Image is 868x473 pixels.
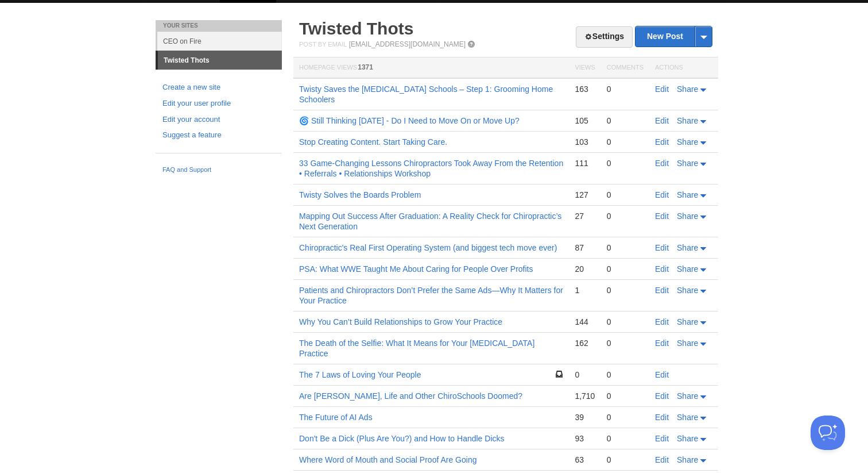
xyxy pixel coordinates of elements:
th: Comments [601,57,649,79]
a: Edit [655,434,669,443]
div: 1 [575,285,595,295]
span: Share [677,211,698,221]
span: Share [677,413,698,422]
a: Edit your account [162,114,275,126]
div: 63 [575,455,595,465]
span: Share [677,137,698,147]
div: 20 [575,264,595,274]
a: Twisty Solves the Boards Problem [299,190,421,199]
div: 0 [607,190,644,200]
div: 111 [575,158,595,168]
a: Patients and Chiropractors Don’t Prefer the Same Ads—Why It Matters for Your Practice [299,286,563,305]
span: Share [677,286,698,295]
a: The Death of the Selfie: What It Means for Your [MEDICAL_DATA] Practice [299,339,534,358]
a: The Future of AI Ads [299,413,373,422]
a: Stop Creating Content. Start Taking Care. [299,137,447,147]
a: Edit [655,116,669,125]
a: Don't Be a Dick (Plus Are You?) and How to Handle Dicks [299,434,505,443]
span: Share [677,190,698,199]
a: Edit [655,370,669,379]
div: 0 [607,285,644,295]
a: Edit [655,243,669,252]
div: 1,710 [575,391,595,401]
div: 0 [607,137,644,147]
div: 0 [607,264,644,274]
div: 127 [575,190,595,200]
div: 0 [607,455,644,465]
a: 🌀 Still Thinking [DATE] - Do I Need to Move On or Move Up? [299,116,520,125]
a: Create a new site [162,82,275,94]
th: Views [569,57,600,79]
div: 0 [607,116,644,126]
div: 105 [575,116,595,126]
iframe: Help Scout Beacon - Open [811,416,845,450]
li: Your Sites [156,20,282,32]
a: Twisted Thots [299,19,413,38]
a: Edit [655,264,669,274]
div: 0 [607,370,644,380]
a: Edit [655,84,669,94]
a: Are [PERSON_NAME], Life and Other ChiroSchools Doomed? [299,391,522,401]
a: Edit [655,317,669,326]
a: Settings [576,26,633,48]
a: Edit your user profile [162,98,275,110]
a: Edit [655,286,669,295]
div: 0 [607,433,644,444]
a: Edit [655,391,669,401]
div: 0 [575,370,595,380]
a: Edit [655,413,669,422]
a: CEO on Fire [157,32,282,51]
div: 162 [575,338,595,348]
a: Edit [655,137,669,147]
div: 0 [607,158,644,168]
span: Share [677,243,698,252]
span: Share [677,339,698,348]
a: Edit [655,339,669,348]
div: 39 [575,412,595,422]
span: Share [677,84,698,94]
a: The 7 Laws of Loving Your People [299,370,421,379]
a: Twisted Thots [158,51,282,70]
div: 0 [607,317,644,327]
span: Share [677,434,698,443]
a: Edit [655,211,669,221]
div: 144 [575,317,595,327]
div: 0 [607,412,644,422]
div: 0 [607,84,644,94]
a: PSA: What WWE Taught Me About Caring for People Over Profits [299,264,533,274]
div: 103 [575,137,595,147]
div: 93 [575,433,595,444]
th: Actions [649,57,718,79]
a: Mapping Out Success After Graduation: A Reality Check for Chiropractic’s Next Generation [299,211,561,231]
div: 0 [607,243,644,253]
a: Edit [655,455,669,464]
span: Share [677,159,698,168]
a: Where Word of Mouth and Social Proof Are Going [299,455,476,464]
a: Twisty Saves the [MEDICAL_DATA] Schools – Step 1: Grooming Home Schoolers [299,84,553,104]
a: New Post [635,26,712,47]
span: Share [677,264,698,274]
a: Chiropractic's Real First Operating System (and biggest tech move ever) [299,243,557,252]
a: Why You Can’t Build Relationships to Grow Your Practice [299,317,502,326]
a: 33 Game-Changing Lessons Chiropractors Took Away From the Retention • Referrals • Relationships W... [299,159,563,178]
div: 163 [575,84,595,94]
div: 27 [575,211,595,221]
div: 0 [607,211,644,221]
a: [EMAIL_ADDRESS][DOMAIN_NAME] [349,40,466,48]
div: 0 [607,391,644,401]
span: Share [677,116,698,125]
a: FAQ and Support [162,165,275,175]
a: Edit [655,159,669,168]
th: Homepage Views [293,57,569,79]
div: 0 [607,338,644,348]
span: Share [677,455,698,464]
span: Share [677,317,698,326]
span: 1371 [358,63,373,71]
div: 87 [575,243,595,253]
span: Share [677,391,698,401]
a: Edit [655,190,669,199]
a: Suggest a feature [162,129,275,141]
span: Post by Email [299,41,347,48]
